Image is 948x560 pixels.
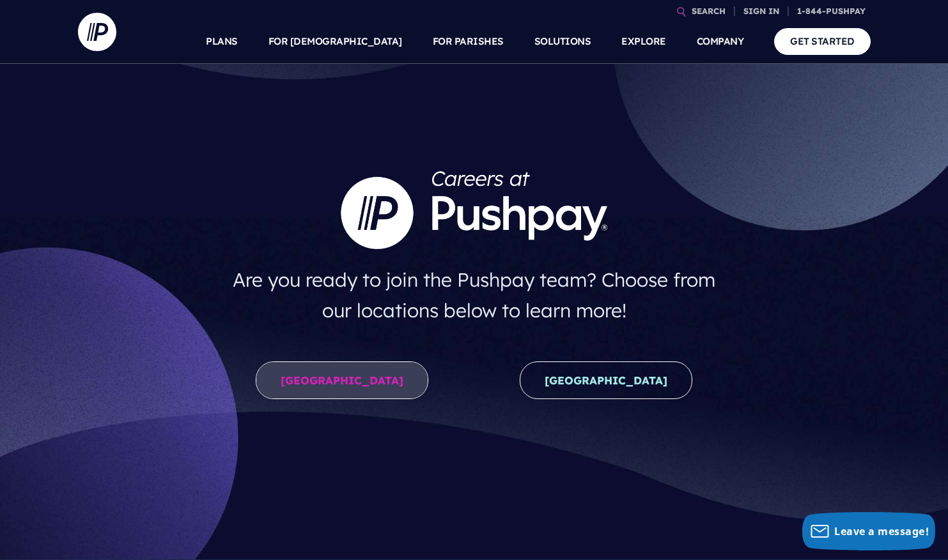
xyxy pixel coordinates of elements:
[621,19,666,64] a: EXPLORE
[268,19,402,64] a: FOR [DEMOGRAPHIC_DATA]
[256,361,428,399] a: [GEOGRAPHIC_DATA]
[206,19,238,64] a: PLANS
[802,512,935,550] button: Leave a message!
[834,524,929,538] span: Leave a message!
[433,19,504,64] a: FOR PARISHES
[697,19,744,64] a: COMPANY
[534,19,591,64] a: SOLUTIONS
[520,361,692,399] a: [GEOGRAPHIC_DATA]
[220,259,728,331] h4: Are you ready to join the Pushpay team? Choose from our locations below to learn more!
[774,28,871,54] a: GET STARTED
